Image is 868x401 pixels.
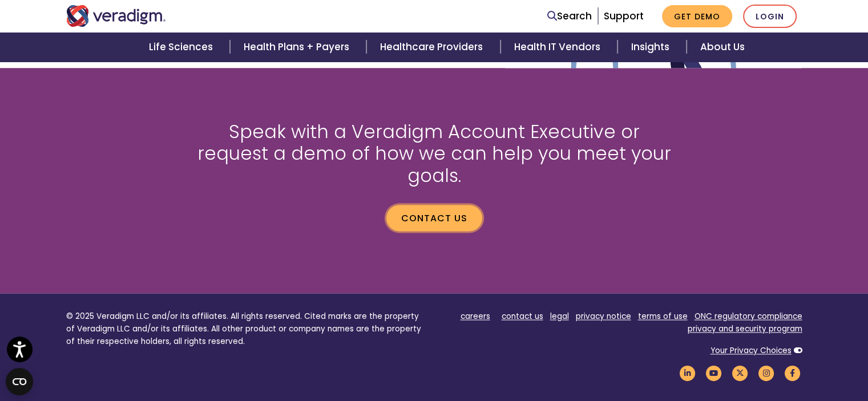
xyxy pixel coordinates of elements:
a: Veradigm YouTube Link [704,368,724,379]
a: Support [604,9,644,23]
a: About Us [687,33,758,62]
a: Your Privacy Choices [710,345,792,356]
a: Veradigm Twitter Link [730,368,750,379]
a: Veradigm Facebook Link [783,368,802,379]
a: contact us [502,311,543,322]
a: careers [461,311,490,322]
a: privacy notice [576,311,631,322]
a: privacy and security program [688,323,802,334]
img: Veradigm logo [66,5,166,27]
a: legal [550,311,569,322]
a: Login [743,5,797,28]
a: Health Plans + Payers [230,33,366,62]
a: Veradigm Instagram Link [757,368,776,379]
a: Contact us [386,205,482,231]
a: ONC regulatory compliance [695,311,802,322]
a: Get Demo [662,5,732,27]
a: Search [547,9,592,24]
a: Insights [617,33,687,62]
p: © 2025 Veradigm LLC and/or its affiliates. All rights reserved. Cited marks are the property of V... [66,310,426,347]
a: Healthcare Providers [366,33,500,62]
a: Veradigm LinkedIn Link [678,368,697,379]
a: terms of use [638,311,688,322]
a: Health IT Vendors [500,33,617,62]
a: Life Sciences [135,33,230,62]
button: Open CMP widget [6,368,33,395]
h2: Speak with a Veradigm Account Executive or request a demo of how we can help you meet your goals. [192,121,677,187]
